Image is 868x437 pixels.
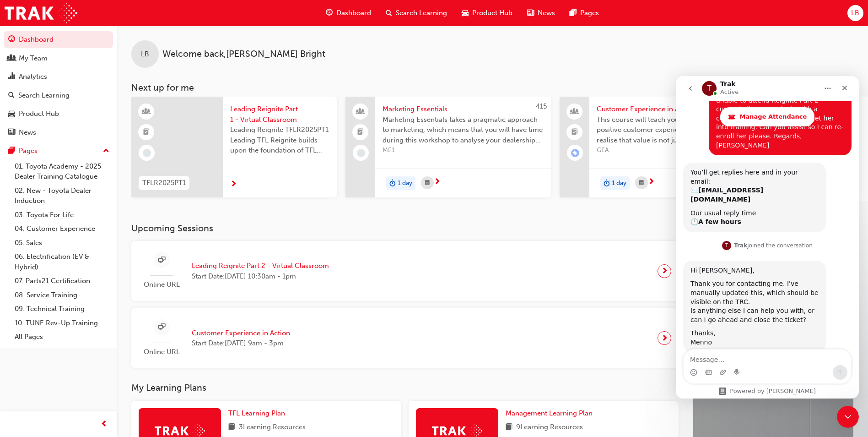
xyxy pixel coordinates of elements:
[318,4,378,22] a: guage-iconDashboard
[11,159,113,184] a: 01. Toyota Academy - 2025 Dealer Training Catalogue
[516,422,583,433] span: 9 Learning Resources
[139,316,671,361] a: Online URLCustomer Experience in ActionStart Date:[DATE] 9am - 3pm
[8,92,15,100] span: search-icon
[139,347,184,357] span: Online URL
[19,146,38,156] div: Pages
[434,178,441,186] span: next-icon
[597,115,758,146] span: This course will teach you how to guarantee a positive customer experience every time, and to rea...
[357,149,365,157] span: learningRecordVerb_NONE-icon
[230,180,237,189] span: next-icon
[19,71,47,82] div: Analytics
[580,8,599,18] span: Pages
[11,330,113,344] a: All Pages
[230,125,330,156] span: Leading Reignite TFLR2025PT1 Leading TFL Reignite builds upon the foundation of TFL Reignite, rea...
[383,115,544,146] span: Marketing Essentials takes a pragmatic approach to marketing, which means that you will have time...
[597,145,758,156] span: GEA
[158,322,165,333] span: sessionType_ONLINE_URL-icon
[103,145,109,157] span: up-icon
[520,4,562,22] a: news-iconNews
[11,288,113,302] a: 08. Service Training
[131,223,679,234] h3: Upcoming Sessions
[661,332,668,344] span: next-icon
[837,406,859,428] iframe: Intercom live chat
[506,422,512,433] span: book-icon
[11,184,113,208] a: 02. New - Toyota Dealer Induction
[11,302,113,316] a: 09. Technical Training
[11,208,113,222] a: 03. Toyota For Life
[158,255,165,266] span: sessionType_ONLINE_URL-icon
[472,8,512,18] span: Product Hub
[8,129,15,137] span: news-icon
[4,31,113,48] a: Dashboard
[639,177,644,189] span: calendar-icon
[19,127,36,138] div: News
[398,178,412,189] span: 1 day
[357,106,364,118] span: people-icon
[536,102,547,110] span: 415
[19,109,59,119] div: Product Hub
[4,142,113,159] button: Pages
[847,5,863,21] button: LB
[8,110,15,118] span: car-icon
[192,261,329,271] span: Leading Reignite Part 2 - Virtual Classroom
[11,222,113,236] a: 04. Customer Experience
[326,7,333,19] span: guage-icon
[192,338,290,349] span: Start Date: [DATE] 9am - 3pm
[143,149,151,157] span: learningRecordVerb_NONE-icon
[612,178,626,189] span: 1 day
[396,8,447,18] span: Search Learning
[648,178,655,186] span: next-icon
[571,149,579,157] span: learningRecordVerb_ENROLL-icon
[336,8,371,18] span: Dashboard
[454,4,520,22] a: car-iconProduct Hub
[139,279,184,290] span: Online URL
[101,419,108,430] span: prev-icon
[597,104,758,115] span: Customer Experience in Action
[228,409,285,417] span: TFL Learning Plan
[228,408,289,419] a: TFL Learning Plan
[4,68,113,85] a: Analytics
[4,105,113,122] a: Product Hub
[661,265,668,278] span: next-icon
[142,178,186,188] span: TFLR2025PT1
[462,7,469,19] span: car-icon
[506,409,593,417] span: Management Learning Plan
[383,145,544,156] span: ME1
[357,126,364,138] span: booktick-icon
[11,316,113,330] a: 10. TUNE Rev-Up Training
[162,49,325,60] span: Welcome back , [PERSON_NAME] Bright
[560,97,766,197] a: 415Customer Experience in ActionThis course will teach you how to guarantee a positive customer e...
[506,408,596,419] a: Management Learning Plan
[4,50,113,67] a: My Team
[4,29,113,142] button: DashboardMy TeamAnalyticsSearch LearningProduct HubNews
[5,3,77,23] a: Trak
[192,328,290,339] span: Customer Experience in Action
[562,4,606,22] a: pages-iconPages
[8,36,15,44] span: guage-icon
[131,382,679,393] h3: My Learning Plans
[141,49,149,60] span: LB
